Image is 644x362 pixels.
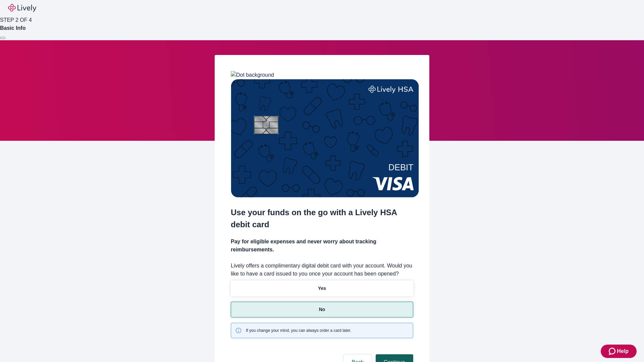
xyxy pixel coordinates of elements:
img: Lively [8,4,36,12]
label: Lively offers a complimentary digital debit card with your account. Would you like to have a card... [231,262,413,278]
button: Yes [231,281,413,296]
h4: Pay for eligible expenses and never worry about tracking reimbursements. [231,238,413,254]
p: No [319,306,325,313]
span: If you change your mind, you can always order a card later. [246,327,351,334]
button: Zendesk support iconHelp [601,345,637,358]
p: Yes [318,285,326,292]
img: Dot background [231,71,274,79]
svg: Zendesk support icon [609,347,617,355]
h2: Use your funds on the go with a Lively HSA debit card [231,206,413,231]
span: Help [617,347,629,355]
button: No [231,302,413,317]
img: Debit card [231,79,419,197]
